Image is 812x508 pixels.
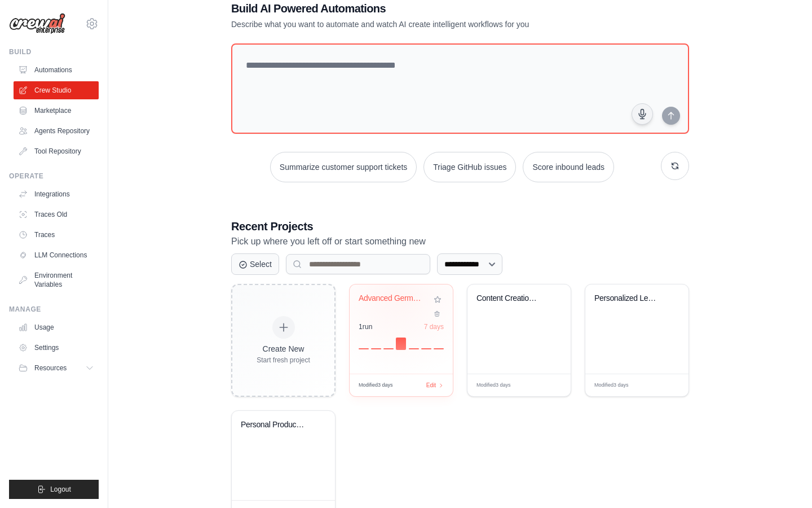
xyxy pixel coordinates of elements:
[14,122,99,140] a: Agents Repository
[14,339,99,357] a: Settings
[231,234,689,249] p: Pick up where you left off or start something new
[9,480,99,499] button: Logout
[476,382,511,389] span: Modified 3 days
[426,381,436,389] span: Edit
[231,19,610,30] p: Describe what you want to automate and watch AI create intelligent workflows for you
[34,364,67,373] span: Resources
[231,218,689,234] h3: Recent Projects
[14,81,99,99] a: Crew Studio
[424,322,444,331] div: 7 days
[632,103,653,125] button: Click to speak your automation idea
[423,152,516,182] button: Triage GitHub issues
[756,454,812,508] iframe: Chat Widget
[431,294,444,306] button: Add to favorites
[594,294,663,304] div: Personalized Learning Management System
[383,348,394,349] div: Day 3: 0 executions
[662,381,672,389] span: Edit
[270,152,417,182] button: Summarize customer support tickets
[14,61,99,79] a: Automations
[359,382,393,389] span: Modified 3 days
[431,308,444,319] button: Delete project
[359,294,427,304] div: Advanced German Business Plan Generator with Comprehensive Feasibility Analysis
[421,348,431,349] div: Day 6: 0 executions
[409,348,419,349] div: Day 5: 0 executions
[9,13,65,34] img: Logo
[14,246,99,264] a: LLM Connections
[14,318,99,336] a: Usage
[661,152,689,180] button: Get new suggestions
[257,343,310,354] div: Create New
[476,294,545,304] div: Content Creation Pipeline
[756,454,812,508] div: Chat-Widget
[359,348,369,349] div: Day 1: 0 executions
[359,322,373,331] div: 1 run
[231,253,279,275] button: Select
[14,205,99,224] a: Traces Old
[434,348,444,349] div: Day 7: 0 executions
[594,382,629,389] span: Modified 3 days
[14,142,99,160] a: Tool Repository
[14,266,99,294] a: Environment Variables
[9,305,99,314] div: Manage
[9,47,99,56] div: Build
[544,381,554,389] span: Edit
[396,338,406,350] div: Day 4: 1 executions
[241,420,309,430] div: Personal Productivity Manager
[14,359,99,377] button: Resources
[14,185,99,203] a: Integrations
[50,485,71,494] span: Logout
[231,1,610,16] h1: Build AI Powered Automations
[371,348,381,349] div: Day 2: 0 executions
[14,102,99,120] a: Marketplace
[523,152,614,182] button: Score inbound leads
[9,172,99,181] div: Operate
[359,336,444,349] div: Activity over last 7 days
[257,356,310,365] div: Start fresh project
[14,226,99,244] a: Traces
